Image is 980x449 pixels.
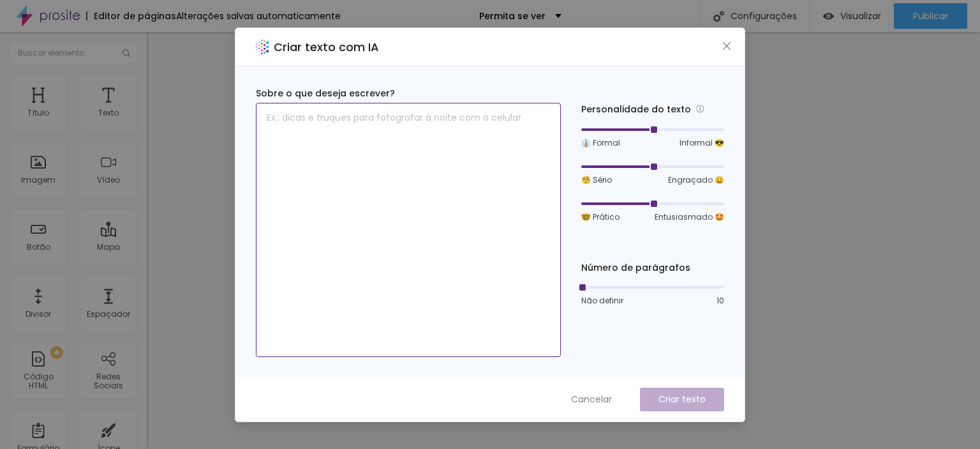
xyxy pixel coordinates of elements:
span: Informal 😎 [679,137,724,149]
div: Redes Sociais [83,372,133,391]
div: Editor de páginas [86,11,176,20]
h2: Criar texto com IA [274,38,379,56]
div: Alterações salvas automaticamente [176,11,341,20]
span: 🤓 Prático [581,211,620,223]
span: 10 [716,295,724,307]
div: Botão [27,243,50,252]
button: Cancelar [558,388,625,411]
input: Buscar elemento [10,42,137,65]
span: Cancelar [571,393,612,406]
button: Publicar [894,3,967,29]
img: Icone [713,11,724,22]
span: Não definir [581,295,623,307]
img: Icone [122,49,130,57]
div: Imagem [21,176,56,185]
p: Permita se ver [479,11,546,20]
span: Engraçado 😄 [668,174,724,186]
span: 🧐 Sério [581,174,612,186]
div: Texto [98,109,119,118]
div: Personalidade do texto [581,102,724,117]
div: Vídeo [97,176,120,185]
div: Código HTML [13,372,63,391]
span: Entusiasmado 🤩 [655,211,724,223]
button: Criar texto [640,388,724,411]
button: Visualizar [810,3,894,29]
div: Número de parágrafos [581,261,724,275]
div: Divisor [26,310,51,319]
span: Visualizar [840,11,881,21]
iframe: Editor [147,32,980,449]
div: Mapa [97,243,120,252]
div: Título [27,109,49,118]
span: 👔 Formal [581,137,620,149]
button: Close [720,39,734,52]
div: Espaçador [87,310,130,319]
img: view-1.svg [823,11,834,22]
span: Publicar [913,11,948,21]
div: Sobre o que deseja escrever? [256,87,561,100]
span: close [722,41,732,51]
